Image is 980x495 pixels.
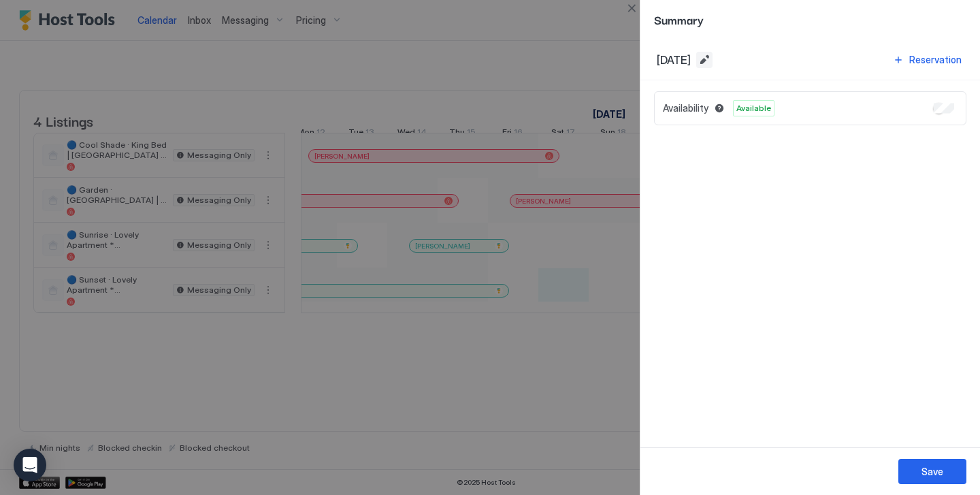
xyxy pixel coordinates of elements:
[736,102,771,114] span: Available
[657,53,691,67] span: [DATE]
[663,102,708,114] span: Availability
[898,459,966,484] button: Save
[711,100,728,116] button: Blocked dates override all pricing rules and remain unavailable until manually unblocked
[921,464,943,479] div: Save
[891,50,964,69] button: Reservation
[14,449,46,481] div: Open Intercom Messenger
[909,52,962,67] div: Reservation
[696,52,713,68] button: Edit date range
[654,11,966,28] span: Summary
